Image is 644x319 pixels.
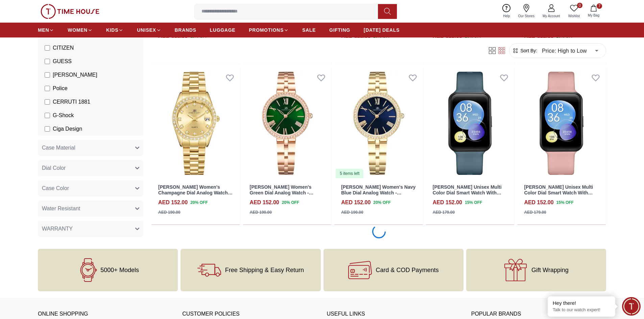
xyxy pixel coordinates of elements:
div: AED 190.00 [158,209,180,215]
span: GUESS [53,57,72,65]
span: GIFTING [329,27,350,33]
div: AED 190.00 [250,209,272,215]
img: Kenneth Scott Women's Green Dial Analog Watch - K23502-RBKG [243,68,332,179]
span: 20 % OFF [282,200,299,206]
span: CITIZEN [53,44,74,52]
button: Sort By: [512,47,537,54]
button: 7My Bag [584,3,603,19]
a: [PERSON_NAME] Women's Champagne Dial Analog Watch - K23545-GBGC [158,184,233,201]
span: PROMOTIONS [249,27,284,33]
a: [PERSON_NAME] Women's Navy Blue Dial Analog Watch - K23502-GBGN [341,184,415,201]
input: GUESS [45,59,50,64]
a: MEN [38,24,54,36]
input: [PERSON_NAME] [45,72,50,78]
span: Case Material [42,144,75,152]
a: BRANDS [175,24,196,36]
span: 20 % OFF [190,200,208,206]
img: Kenneth Scott Women's Navy Blue Dial Analog Watch - K23502-GBGN [334,68,423,179]
span: My Account [540,14,563,19]
a: PROMOTIONS [249,24,289,36]
a: [PERSON_NAME] Women's Green Dial Analog Watch - K23502-RBKG [250,184,314,201]
span: Free Shipping & Easy Return [225,267,304,273]
span: MEN [38,27,49,33]
div: AED 179.00 [433,209,455,215]
span: Dial Color [42,164,66,172]
p: Talk to our watch expert! [553,307,610,313]
button: Dial Color [38,160,143,176]
a: LUGGAGE [210,24,236,36]
div: 5 items left [336,169,363,178]
a: 0Wishlist [564,3,584,20]
input: CERRUTI 1881 [45,99,50,105]
span: 7 [597,3,602,9]
input: G-Shock [45,113,50,118]
span: LUGGAGE [210,27,236,33]
h4: AED 152.00 [158,198,188,207]
span: WOMEN [68,27,88,33]
div: Hey there! [553,300,610,307]
div: Price: High to Low [537,41,603,60]
button: Water Resistant [38,201,143,217]
div: Chat Widget [622,297,641,316]
span: 0 [577,3,582,8]
a: [DATE] DEALS [364,24,400,36]
span: Sort By: [519,47,537,54]
span: Water Resistant [42,205,80,213]
a: [PERSON_NAME] Unisex Multi Color Dial Smart Watch With Interchangeable Strap-KBLZ-XSBBX [433,184,502,207]
span: G-Shock [53,111,74,119]
span: BRANDS [175,27,196,33]
a: KIDS [106,24,123,36]
div: AED 179.00 [524,209,546,215]
a: Help [499,3,514,20]
h4: AED 152.00 [524,198,553,207]
span: Case Color [42,184,69,192]
span: [DATE] DEALS [364,27,400,33]
a: [PERSON_NAME] Unisex Multi Color Dial Smart Watch With Interchangeable Strap-KBLZ-XSBBP [524,184,593,207]
span: Ciga Design [53,125,82,133]
a: WOMEN [68,24,93,36]
span: Gift Wrapping [531,267,569,273]
span: My Bag [585,13,602,18]
img: Kenneth Scott Women's Champagne Dial Analog Watch - K23545-GBGC [151,68,240,179]
button: Case Color [38,180,143,196]
img: Kenneth Scott Unisex Multi Color Dial Smart Watch With Interchangeable Strap-KBLZ-XSBBP [517,68,606,179]
button: WARRANTY [38,221,143,237]
input: Police [45,86,50,91]
span: WARRANTY [42,225,73,233]
span: [PERSON_NAME] [53,71,97,79]
input: Ciga Design [45,126,50,132]
a: GIFTING [329,24,350,36]
h4: AED 152.00 [433,198,462,207]
img: ... [41,4,99,19]
img: Kenneth Scott Unisex Multi Color Dial Smart Watch With Interchangeable Strap-KBLZ-XSBBX [426,68,515,179]
input: CITIZEN [45,45,50,51]
a: UNISEX [137,24,161,36]
span: Police [53,84,68,92]
h4: AED 152.00 [250,198,279,207]
span: UNISEX [137,27,156,33]
h4: AED 152.00 [341,198,371,207]
span: Wishlist [566,14,582,19]
span: SALE [302,27,316,33]
span: 5000+ Models [100,267,139,273]
span: 20 % OFF [373,200,390,206]
span: CERRUTI 1881 [53,98,90,106]
a: Our Stores [514,3,539,20]
span: 15 % OFF [556,200,574,206]
div: AED 190.00 [341,209,363,215]
span: 15 % OFF [465,200,482,206]
span: Help [500,14,513,19]
button: Case Material [38,140,143,156]
span: Our Stores [516,14,537,19]
a: SALE [302,24,316,36]
span: KIDS [106,27,118,33]
a: Kenneth Scott Women's Navy Blue Dial Analog Watch - K23502-GBGN5 items left [334,68,423,179]
span: Card & COD Payments [376,267,439,273]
